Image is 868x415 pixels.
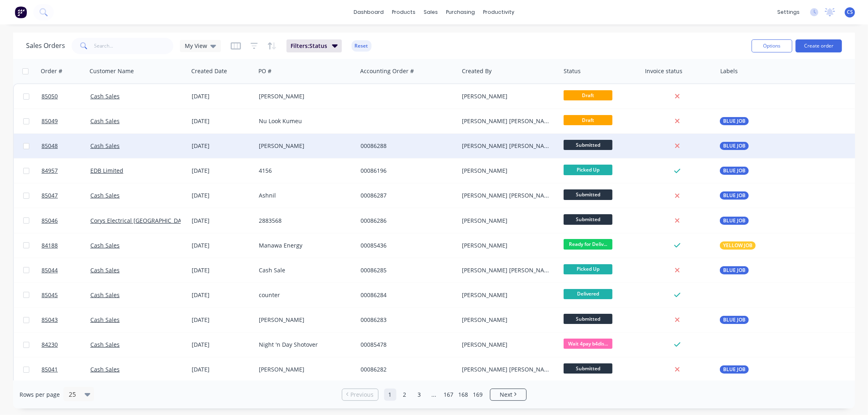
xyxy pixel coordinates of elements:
[339,389,530,401] ul: Pagination
[645,67,682,75] div: Invoice status
[192,365,252,374] div: [DATE]
[291,42,327,50] span: Filters: Status
[42,308,90,332] a: 85043
[42,283,90,307] a: 85045
[442,6,479,18] div: purchasing
[361,291,451,299] div: 00086284
[723,266,746,274] span: BLUE JOB
[259,142,349,150] div: [PERSON_NAME]
[720,316,749,324] button: BLUE JOB
[192,291,252,299] div: [DATE]
[42,183,90,208] a: 85047
[361,191,451,200] div: 00086287
[42,233,90,258] a: 84188
[564,90,612,100] span: Draft
[361,341,451,349] div: 00085478
[564,264,612,274] span: Picked Up
[479,6,518,18] div: productivity
[723,316,746,324] span: BLUE JOB
[462,241,552,250] div: [PERSON_NAME]
[42,357,90,382] a: 85041
[90,217,190,224] a: Corys Electrical [GEOGRAPHIC_DATA]
[443,389,455,401] a: Page 167
[259,217,349,225] div: 2883568
[20,391,60,399] span: Rows per page
[720,167,749,175] button: BLUE JOB
[90,291,120,299] a: Cash Sales
[94,38,174,54] input: Search...
[490,391,526,399] a: Next page
[192,191,252,200] div: [DATE]
[462,67,492,75] div: Created By
[192,142,252,150] div: [DATE]
[42,109,90,133] a: 85049
[773,6,804,18] div: settings
[564,239,612,249] span: Ready for Deliv...
[259,365,349,374] div: [PERSON_NAME]
[564,314,612,324] span: Submitted
[399,389,411,401] a: Page 2
[42,117,58,125] span: 85049
[360,67,414,75] div: Accounting Order #
[361,266,451,274] div: 00086285
[462,341,552,349] div: [PERSON_NAME]
[90,67,134,75] div: Customer Name
[42,142,58,150] span: 85048
[462,217,552,225] div: [PERSON_NAME]
[192,167,252,175] div: [DATE]
[796,39,842,52] button: Create order
[42,266,58,274] span: 85044
[192,92,252,100] div: [DATE]
[42,217,58,225] span: 85046
[42,332,90,357] a: 84230
[361,142,451,150] div: 00086288
[723,217,746,225] span: BLUE JOB
[462,92,552,100] div: [PERSON_NAME]
[90,142,120,150] a: Cash Sales
[723,365,746,374] span: BLUE JOB
[720,266,749,274] button: BLUE JOB
[361,241,451,250] div: 00085436
[191,67,227,75] div: Created Date
[42,241,58,250] span: 84188
[723,167,746,175] span: BLUE JOB
[258,67,271,75] div: PO #
[42,167,58,175] span: 84957
[720,117,749,125] button: BLUE JOB
[350,391,374,399] span: Previous
[462,266,552,274] div: [PERSON_NAME] [PERSON_NAME]
[564,214,612,224] span: Submitted
[42,191,58,200] span: 85047
[564,67,581,75] div: Status
[90,117,120,125] a: Cash Sales
[462,167,552,175] div: [PERSON_NAME]
[564,140,612,150] span: Submitted
[192,341,252,349] div: [DATE]
[42,341,58,349] span: 84230
[286,39,342,52] button: Filters:Status
[15,6,27,18] img: Factory
[564,115,612,125] span: Draft
[259,167,349,175] div: 4156
[388,6,420,18] div: products
[361,217,451,225] div: 00086286
[462,316,552,324] div: [PERSON_NAME]
[42,159,90,183] a: 84957
[90,92,120,100] a: Cash Sales
[361,365,451,374] div: 00086282
[723,191,746,200] span: BLUE JOB
[42,92,58,100] span: 85050
[259,241,349,250] div: Manawa Energy
[720,217,749,225] button: BLUE JOB
[192,241,252,250] div: [DATE]
[564,363,612,374] span: Submitted
[472,389,484,401] a: Page 169
[564,189,612,200] span: Submitted
[723,117,746,125] span: BLUE JOB
[350,6,388,18] a: dashboard
[90,167,123,174] a: EDB Limited
[462,117,552,125] div: [PERSON_NAME] [PERSON_NAME]
[723,142,746,150] span: BLUE JOB
[90,241,120,249] a: Cash Sales
[259,266,349,274] div: Cash Sale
